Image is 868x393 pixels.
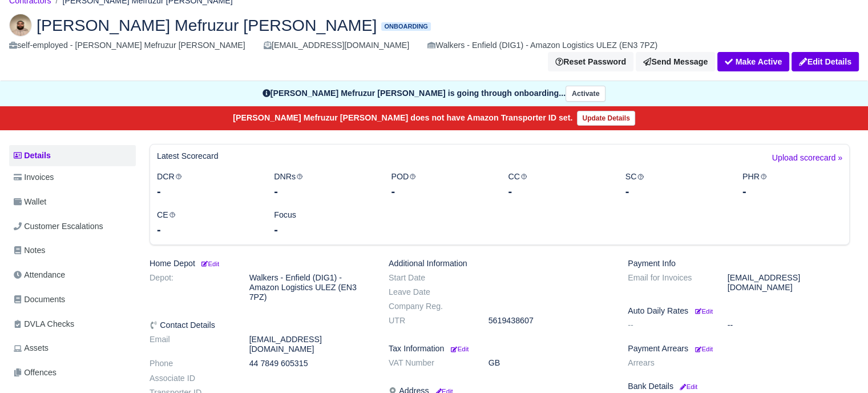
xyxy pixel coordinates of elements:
div: Walkers - Enfield (DIG1) - Amazon Logistics ULEZ (EN3 7PZ) [427,39,657,52]
dd: 5619438607 [480,316,619,326]
div: DNRs [265,170,382,199]
dt: Associate ID [141,374,241,383]
span: Assets [14,342,49,355]
div: Focus [265,208,382,238]
h6: Payment Arrears [628,344,850,354]
dt: Email for Invoices [619,273,719,292]
dt: Email [141,335,241,354]
div: - [742,183,842,199]
a: Notes [9,239,136,262]
button: Reset Password [548,52,633,71]
a: Update Details [577,111,635,126]
small: Edit [695,346,713,352]
span: Attendance [14,268,65,282]
div: - [157,183,257,199]
h6: Bank Details [628,382,850,391]
a: Edit Details [792,52,859,71]
a: Upload scorecard » [772,151,842,170]
a: Wallet [9,191,136,213]
span: Invoices [14,171,54,184]
a: Edit [449,344,469,353]
span: Customer Escalations [14,220,103,233]
div: [EMAIL_ADDRESS][DOMAIN_NAME] [264,39,409,52]
a: Send Message [636,52,715,71]
a: Invoices [9,166,136,189]
h6: Additional Information [389,259,611,268]
a: Offences [9,362,136,384]
a: Edit [678,382,697,391]
div: - [274,183,374,199]
dt: -- [619,320,719,330]
div: Mohammed Mefruzur Rahman [1,5,867,81]
h6: Tax Information [389,344,611,354]
span: Notes [14,244,45,257]
div: CC [499,170,616,199]
a: Edit [200,259,219,268]
dd: 44 7849 605315 [241,359,380,368]
div: - [274,222,374,238]
a: DVLA Checks [9,313,136,335]
h6: Contact Details [150,320,372,330]
h6: Payment Info [628,259,850,268]
a: Documents [9,288,136,311]
div: CE [148,208,265,238]
dt: VAT Number [380,358,480,368]
span: Wallet [14,195,46,208]
div: DCR [148,170,265,199]
a: Attendance [9,264,136,286]
a: Assets [9,337,136,359]
iframe: Chat Widget [811,338,868,393]
dt: UTR [380,316,480,326]
div: - [508,183,608,199]
dt: Start Date [380,273,480,283]
div: - [157,222,257,238]
dd: [EMAIL_ADDRESS][DOMAIN_NAME] [719,273,858,292]
small: Edit [451,346,469,352]
div: - [391,183,491,199]
dd: Walkers - Enfield (DIG1) - Amazon Logistics ULEZ (EN3 7PZ) [241,273,380,302]
div: POD [382,170,499,199]
dt: Phone [141,359,241,368]
div: PHR [734,170,851,199]
button: Activate [566,86,605,102]
span: DVLA Checks [14,318,74,331]
dd: -- [719,320,858,330]
div: SC [617,170,734,199]
div: - [625,183,725,199]
small: Edit [695,308,713,315]
div: self-employed - [PERSON_NAME] Mefruzur [PERSON_NAME] [9,39,245,52]
a: Edit [693,344,713,353]
a: Edit [693,306,713,315]
button: Make Active [717,52,789,71]
span: Documents [14,293,65,306]
h6: Latest Scorecard [157,151,219,161]
small: Edit [678,383,697,390]
h6: Auto Daily Rates [628,306,850,316]
h6: Home Depot [150,259,372,268]
dt: Leave Date [380,287,480,297]
a: Details [9,145,136,166]
dd: GB [480,358,619,368]
dt: Company Reg. [380,302,480,311]
dt: Arrears [619,358,719,368]
a: Customer Escalations [9,215,136,238]
span: [PERSON_NAME] Mefruzur [PERSON_NAME] [37,17,377,33]
dd: [EMAIL_ADDRESS][DOMAIN_NAME] [241,335,380,354]
dt: Depot: [141,273,241,302]
small: Edit [200,260,219,267]
span: Onboarding [381,22,430,31]
span: Offences [14,366,56,379]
